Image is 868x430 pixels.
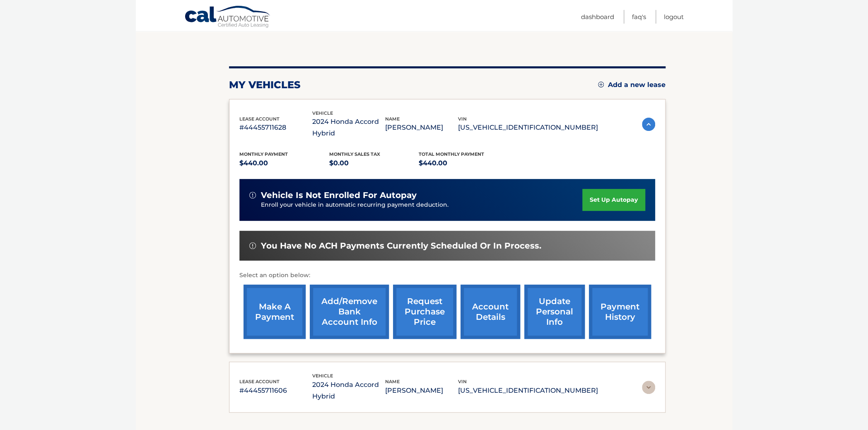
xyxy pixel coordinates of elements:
img: add.svg [598,82,604,87]
a: make a payment [244,285,306,339]
p: 2024 Honda Accord Hybrid [312,116,385,139]
span: vehicle is not enrolled for autopay [261,190,417,201]
p: Select an option below: [239,271,655,280]
span: name [385,379,400,384]
span: vehicle [312,110,333,116]
span: Monthly Payment [239,151,288,157]
span: vehicle [312,373,333,379]
a: payment history [589,285,651,339]
a: Logout [664,10,684,24]
a: request purchase price [393,285,456,339]
a: Dashboard [581,10,614,24]
a: set up autopay [582,189,645,211]
p: $440.00 [419,157,509,169]
p: #44455711606 [239,385,312,396]
p: [PERSON_NAME] [385,385,458,396]
p: $440.00 [239,157,329,169]
a: Cal Automotive [184,5,271,29]
p: [US_VEHICLE_IDENTIFICATION_NUMBER] [458,122,598,133]
img: accordion-rest.svg [642,381,655,394]
span: lease account [239,116,280,122]
a: account details [461,285,520,339]
span: vin [458,116,467,122]
span: Monthly sales Tax [329,151,380,157]
a: FAQ's [632,10,646,24]
img: alert-white.svg [249,192,256,198]
p: #44455711628 [239,122,312,133]
span: lease account [239,379,280,384]
img: alert-white.svg [249,242,256,249]
img: accordion-active.svg [642,118,655,131]
p: 2024 Honda Accord Hybrid [312,379,385,402]
p: $0.00 [329,157,419,169]
p: [PERSON_NAME] [385,122,458,133]
h2: my vehicles [229,79,301,91]
p: [US_VEHICLE_IDENTIFICATION_NUMBER] [458,385,598,396]
span: You have no ACH payments currently scheduled or in process. [261,241,541,251]
a: Add a new lease [598,81,665,89]
span: Total Monthly Payment [419,151,484,157]
span: vin [458,379,467,384]
a: Add/Remove bank account info [310,285,389,339]
a: update personal info [524,285,585,339]
span: name [385,116,400,122]
p: Enroll your vehicle in automatic recurring payment deduction. [261,201,582,210]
